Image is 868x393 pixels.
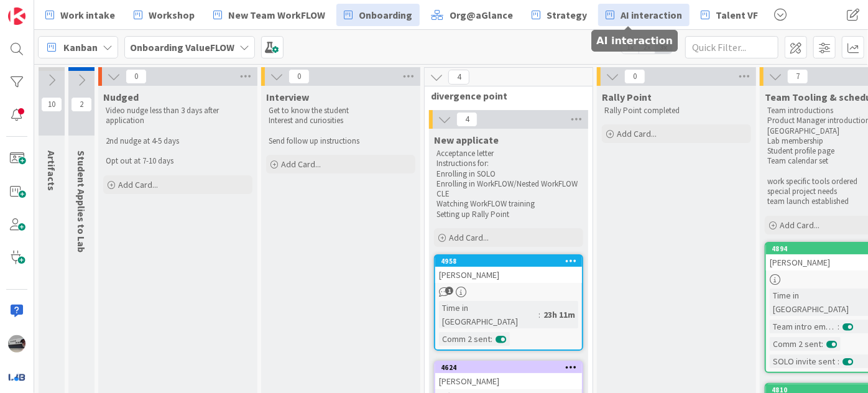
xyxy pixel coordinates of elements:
[423,4,520,26] a: Org@aGlance
[436,149,581,159] p: Acceptance letter
[604,106,749,116] p: Rally Point completed
[60,7,115,22] span: Work intake
[289,69,310,84] span: 0
[38,4,122,26] a: Work intake
[693,4,765,26] a: Talent VF
[436,179,581,200] p: Enrolling in WorkFLOW/Nested WorkFLOW CLE
[106,156,250,166] p: Opt out at 7-10 days
[435,256,582,283] div: 4958[PERSON_NAME]
[448,70,469,85] span: 4
[269,136,413,146] p: Send follow up instructions
[538,308,540,321] span: :
[441,363,582,372] div: 4624
[439,301,538,328] div: Time in [GEOGRAPHIC_DATA]
[456,112,478,127] span: 4
[269,116,413,126] p: Interest and curiosities
[770,354,838,368] div: SOLO invite sent
[336,4,420,26] a: Onboarding
[436,169,581,179] p: Enrolling in SOLO
[770,320,838,333] div: Team intro email sent
[435,267,582,283] div: [PERSON_NAME]
[821,337,823,351] span: :
[45,150,58,191] span: Artifacts
[281,159,321,170] span: Add Card...
[269,106,413,116] p: Get to know the student
[41,97,62,112] span: 10
[8,368,25,386] img: avatar
[126,4,202,26] a: Workshop
[106,136,250,146] p: 2nd nudge at 4-5 days
[602,91,652,103] span: Rally Point
[598,4,690,26] a: AI interaction
[449,232,489,243] span: Add Card...
[716,7,758,22] span: Talent VF
[547,7,587,22] span: Strategy
[617,128,657,139] span: Add Card...
[621,7,682,22] span: AI interaction
[435,362,582,389] div: 4624[PERSON_NAME]
[770,337,821,351] div: Comm 2 sent
[441,257,582,266] div: 4958
[435,373,582,389] div: [PERSON_NAME]
[8,7,25,25] img: Visit kanbanzone.com
[838,320,839,333] span: :
[75,150,88,252] span: Student Applies to Lab
[126,69,147,84] span: 0
[436,159,581,169] p: Instructions for:
[435,256,582,267] div: 4958
[149,7,195,22] span: Workshop
[524,4,594,26] a: Strategy
[436,199,581,209] p: Watching WorkFLOW training
[103,91,139,103] span: Nudged
[63,40,98,55] span: Kanban
[228,7,325,22] span: New Team WorkFLOW
[434,134,499,146] span: New applicate
[266,91,309,103] span: Interview
[431,90,577,102] span: divergence point
[71,97,92,112] span: 2
[596,35,673,47] h5: AI interaction
[130,41,234,53] b: Onboarding ValueFLOW
[540,308,578,321] div: 23h 11m
[106,106,250,126] p: Video nudge less than 3 days after application
[118,179,158,190] span: Add Card...
[435,362,582,373] div: 4624
[206,4,333,26] a: New Team WorkFLOW
[624,69,645,84] span: 0
[359,7,412,22] span: Onboarding
[436,210,581,220] p: Setting up Rally Point
[685,36,778,58] input: Quick Filter...
[838,354,839,368] span: :
[491,332,492,346] span: :
[450,7,513,22] span: Org@aGlance
[787,69,808,84] span: 7
[439,332,491,346] div: Comm 2 sent
[445,287,453,295] span: 1
[8,335,25,353] img: jB
[780,220,820,231] span: Add Card...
